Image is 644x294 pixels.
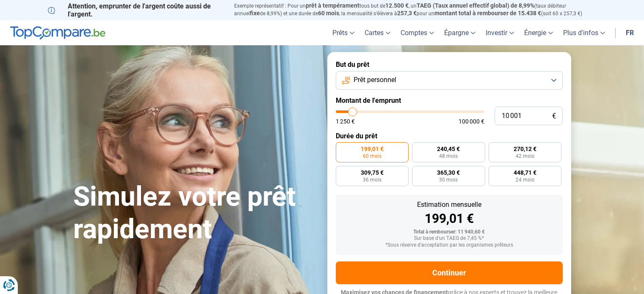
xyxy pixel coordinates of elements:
[514,146,536,152] span: 270,12 €
[361,170,384,176] span: 309,75 €
[363,154,381,159] span: 60 mois
[459,118,484,124] span: 100 000 €
[10,26,105,40] img: TopCompare
[336,96,563,104] label: Montant de l'emprunt
[516,177,534,182] span: 24 mois
[514,170,536,176] span: 448,71 €
[395,20,439,45] a: Comptes
[336,118,355,124] span: 1 250 €
[336,132,563,140] label: Durée du prêt
[363,177,381,182] span: 36 mois
[519,20,558,45] a: Énergie
[516,154,534,159] span: 42 mois
[359,20,395,45] a: Cartes
[434,10,541,16] span: montant total à rembourser de 15.438 €
[621,20,639,45] a: fr
[343,242,556,248] div: *Sous réserve d'acceptation par les organismes prêteurs
[397,10,417,16] span: 257,3 €
[437,146,460,152] span: 240,45 €
[437,170,460,176] span: 365,30 €
[306,2,359,9] span: prêt à tempérament
[343,212,556,225] div: 199,01 €
[336,60,563,69] label: But du prêt
[417,2,534,9] span: TAEG (Taux annuel effectif global) de 8,99%
[73,181,317,246] h1: Simulez votre prêt rapidement
[439,154,458,159] span: 48 mois
[48,2,224,18] p: Attention, emprunter de l'argent coûte aussi de l'argent.
[336,71,563,90] button: Prêt personnel
[481,20,519,45] a: Investir
[318,10,339,16] span: 60 mois
[343,201,556,208] div: Estimation mensuelle
[343,229,556,235] div: Total à rembourser: 11 940,60 €
[343,236,556,242] div: Sur base d'un TAEG de 7,45 %*
[439,177,458,182] span: 30 mois
[558,20,610,45] a: Plus d'infos
[336,261,563,284] button: Continuer
[552,113,556,120] span: €
[234,2,597,17] p: Exemple représentatif : Pour un tous but de , un (taux débiteur annuel de 8,99%) et une durée de ...
[439,20,481,45] a: Épargne
[250,10,260,16] span: fixe
[385,2,409,9] span: 12.500 €
[354,75,396,85] span: Prêt personnel
[361,146,384,152] span: 199,01 €
[327,20,359,45] a: Prêts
